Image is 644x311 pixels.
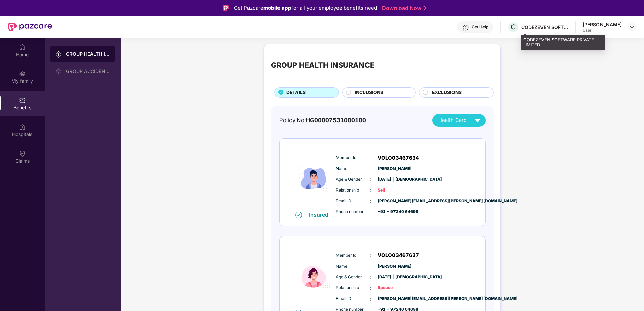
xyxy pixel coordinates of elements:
span: +91 - 97240 64698 [378,209,411,215]
img: svg+xml;base64,PHN2ZyB4bWxucz0iaHR0cDovL3d3dy53My5vcmcvMjAwMC9zdmciIHZpZXdCb3g9IjAgMCAyNCAyNCIgd2... [472,114,484,126]
span: [PERSON_NAME] [378,263,411,270]
span: [DATE] | [DEMOGRAPHIC_DATA] [378,176,411,183]
span: Relationship [336,187,370,194]
div: CODEZEVEN SOFTWARE PRIVATE LIMITED [521,24,568,30]
img: svg+xml;base64,PHN2ZyBpZD0iSGVscC0zMngzMiIgeG1sbnM9Imh0dHA6Ly93d3cudzMub3JnLzIwMDAvc3ZnIiB3aWR0aD... [462,24,469,31]
a: Download Now [382,5,424,12]
img: svg+xml;base64,PHN2ZyB3aWR0aD0iMjAiIGhlaWdodD0iMjAiIHZpZXdCb3g9IjAgMCAyMCAyMCIgZmlsbD0ibm9uZSIgeG... [55,68,62,75]
img: svg+xml;base64,PHN2ZyBpZD0iSG9tZSIgeG1sbnM9Imh0dHA6Ly93d3cudzMub3JnLzIwMDAvc3ZnIiB3aWR0aD0iMjAiIG... [19,44,26,50]
div: Policy No: [279,116,366,125]
span: VOLO03467637 [378,251,419,260]
span: Age & Gender [336,176,370,183]
img: Logo [223,5,229,11]
span: Self [378,187,411,194]
img: New Pazcare Logo [8,23,52,31]
span: : [370,208,371,215]
span: [PERSON_NAME][EMAIL_ADDRESS][PERSON_NAME][DOMAIN_NAME] [378,296,411,302]
div: GROUP HEALTH INSURANCE [66,50,110,57]
span: Email ID [336,198,370,204]
span: Phone number [336,209,370,215]
span: : [370,284,371,292]
img: icon [294,243,334,309]
span: Name [336,263,370,270]
span: DETAILS [286,89,306,96]
span: : [370,295,371,303]
span: Name [336,166,370,172]
span: Health Card [438,116,467,124]
span: : [370,252,371,259]
span: : [370,154,371,161]
img: Stroke [423,5,426,12]
img: svg+xml;base64,PHN2ZyBpZD0iQ2xhaW0iIHhtbG5zPSJodHRwOi8vd3d3LnczLm9yZy8yMDAwL3N2ZyIgd2lkdGg9IjIwIi... [19,150,26,157]
div: CODEZEVEN SOFTWARE PRIVATE LIMITED [521,35,605,50]
div: Get Pazcare for all your employee benefits need [234,4,377,12]
span: Member Id [336,252,370,259]
img: svg+xml;base64,PHN2ZyB3aWR0aD0iMjAiIGhlaWdodD0iMjAiIHZpZXdCb3g9IjAgMCAyMCAyMCIgZmlsbD0ibm9uZSIgeG... [19,70,26,77]
span: : [370,186,371,194]
span: Age & Gender [336,274,370,280]
img: svg+xml;base64,PHN2ZyB4bWxucz0iaHR0cDovL3d3dy53My5vcmcvMjAwMC9zdmciIHdpZHRoPSIxNiIgaGVpZ2h0PSIxNi... [295,212,302,218]
span: C [511,23,516,31]
div: Get Help [472,24,488,30]
span: [DATE] | [DEMOGRAPHIC_DATA] [378,274,411,280]
div: User [583,28,622,33]
span: HG00007531000100 [306,117,366,124]
span: : [370,165,371,172]
span: Member Id [336,154,370,161]
button: Health Card [432,114,486,127]
img: svg+xml;base64,PHN2ZyBpZD0iSG9zcGl0YWxzIiB4bWxucz0iaHR0cDovL3d3dy53My5vcmcvMjAwMC9zdmciIHdpZHRoPS... [19,124,26,130]
strong: mobile app [263,5,291,11]
img: svg+xml;base64,PHN2ZyBpZD0iQmVuZWZpdHMiIHhtbG5zPSJodHRwOi8vd3d3LnczLm9yZy8yMDAwL3N2ZyIgd2lkdGg9Ij... [19,97,26,104]
div: Insured [309,211,332,218]
span: : [370,197,371,205]
div: GROUP ACCIDENTAL INSURANCE [66,69,110,74]
img: svg+xml;base64,PHN2ZyB3aWR0aD0iMjAiIGhlaWdodD0iMjAiIHZpZXdCb3g9IjAgMCAyMCAyMCIgZmlsbD0ibm9uZSIgeG... [55,51,62,58]
span: : [370,263,371,270]
span: Relationship [336,285,370,291]
span: : [370,176,371,183]
span: [PERSON_NAME] [378,166,411,172]
div: GROUP HEALTH INSURANCE [271,59,374,71]
span: : [370,274,371,281]
img: icon [294,146,334,211]
span: Email ID [336,296,370,302]
span: INCLUSIONS [355,89,383,96]
div: [PERSON_NAME] [583,21,622,28]
span: EXCLUSIONS [432,89,462,96]
span: VOLO03467634 [378,154,419,162]
span: Spouse [378,285,411,291]
span: [PERSON_NAME][EMAIL_ADDRESS][PERSON_NAME][DOMAIN_NAME] [378,198,411,204]
img: svg+xml;base64,PHN2ZyBpZD0iRHJvcGRvd24tMzJ4MzIiIHhtbG5zPSJodHRwOi8vd3d3LnczLm9yZy8yMDAwL3N2ZyIgd2... [629,24,635,30]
